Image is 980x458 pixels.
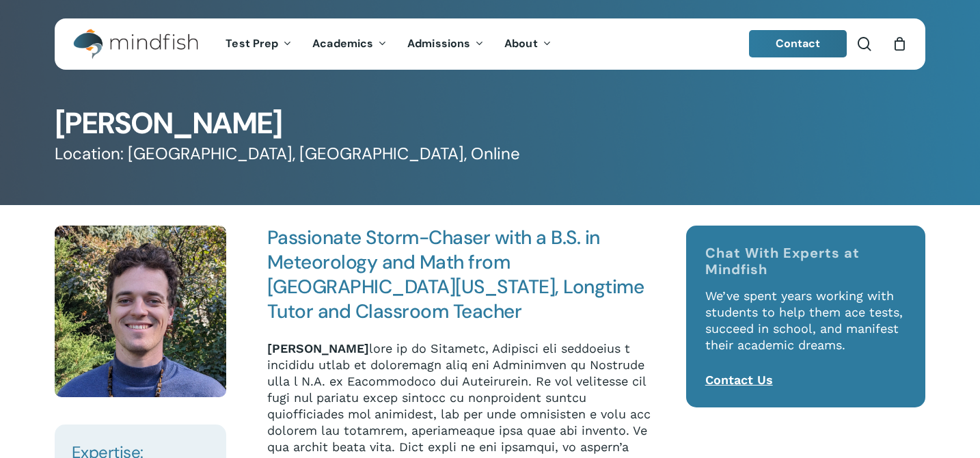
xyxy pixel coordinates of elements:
a: Admissions [397,38,494,50]
nav: Main Menu [215,18,561,70]
span: Academics [312,36,373,51]
header: Main Menu [55,18,925,70]
h4: Passionate Storm-Chaser with a B.S. in Meteorology and Math from [GEOGRAPHIC_DATA][US_STATE], Lon... [267,226,651,324]
h1: [PERSON_NAME] [55,109,925,138]
span: About [504,36,538,51]
a: Academics [302,38,397,50]
span: Location: [GEOGRAPHIC_DATA], [GEOGRAPHIC_DATA], Online [55,144,520,165]
span: Test Prep [226,36,278,51]
h4: Chat With Experts at Mindfish [705,245,906,278]
a: Contact [749,30,847,57]
span: Contact [776,36,821,51]
a: Contact Us [705,373,773,387]
strong: [PERSON_NAME] [267,341,369,355]
img: PXL 20240927 215410540 Danny Hunter [55,226,226,397]
span: Admissions [407,36,470,51]
p: We’ve spent years working with students to help them ace tests, succeed in school, and manifest t... [705,288,906,372]
a: Test Prep [215,38,302,50]
a: About [494,38,562,50]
